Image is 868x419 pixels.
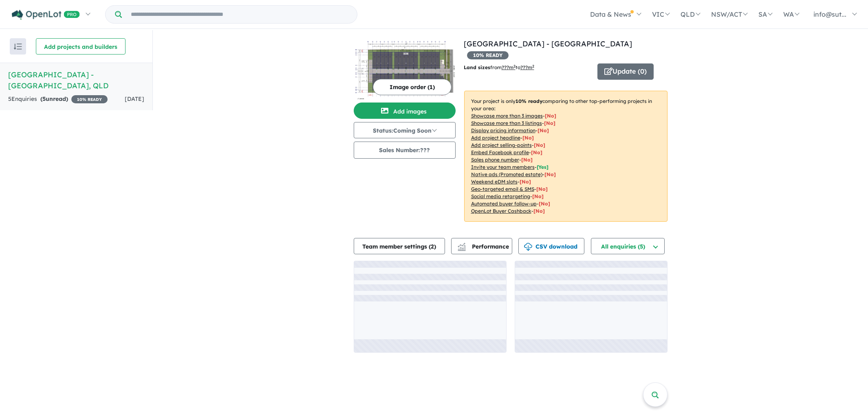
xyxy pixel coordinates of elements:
span: [DATE] [125,95,144,103]
span: [No] [533,208,545,214]
u: Showcase more than 3 images [471,113,543,119]
h5: [GEOGRAPHIC_DATA] - [GEOGRAPHIC_DATA] , QLD [8,69,144,91]
u: Display pricing information [471,127,535,133]
span: 10 % READY [71,95,108,103]
span: 2 [431,243,434,250]
u: ???m [520,64,534,70]
input: Try estate name, suburb, builder or developer [123,6,355,23]
button: Sales Number:??? [354,142,456,159]
strong: ( unread) [40,95,68,103]
button: Status:Coming Soon [354,122,456,138]
p: Your project is only comparing to other top-performing projects in your area: - - - - - - - - - -... [464,91,668,222]
img: bar-chart.svg [458,245,466,251]
b: Land sizes [464,64,490,70]
span: [ No ] [534,142,545,148]
u: Showcase more than 3 listings [471,120,542,126]
sup: 2 [532,64,534,68]
u: Geo-targeted email & SMS [471,186,534,192]
u: Social media retargeting [471,193,530,199]
b: 10 % ready [516,98,542,104]
span: [ No ] [522,135,534,141]
u: Embed Facebook profile [471,149,529,155]
u: Add project selling-points [471,142,532,148]
span: [No] [544,171,556,177]
u: Automated buyer follow-up [471,201,537,207]
div: 5 Enquir ies [8,94,108,104]
button: Image order (1) [373,79,452,95]
span: [ No ] [538,127,549,133]
span: Performance [459,243,509,250]
span: [No] [520,179,531,185]
span: [ No ] [531,149,542,155]
button: Update (0) [597,63,654,80]
span: [ No ] [545,113,556,119]
span: 10 % READY [467,51,509,59]
button: Performance [451,238,512,254]
span: [ Yes ] [537,164,549,170]
span: [No] [539,201,550,207]
img: sort.svg [14,44,22,50]
a: [GEOGRAPHIC_DATA] - [GEOGRAPHIC_DATA] [464,39,632,48]
span: to [516,64,534,70]
img: line-chart.svg [458,243,465,247]
sup: 2 [513,64,516,68]
span: [No] [536,186,548,192]
u: Weekend eDM slots [471,179,518,185]
img: Openlot PRO Logo White [12,10,80,20]
span: info@sut... [813,10,846,18]
u: ??? m [502,64,516,70]
u: Add project headline [471,135,520,141]
span: [ No ] [521,157,533,163]
u: Sales phone number [471,157,519,163]
button: CSV download [518,238,584,254]
p: from [464,63,591,72]
span: [No] [532,193,544,199]
img: Wattle Grove Estate - Burpengary [354,38,456,99]
button: Team member settings (2) [354,238,445,254]
span: 5 [42,95,46,103]
u: Invite your team members [471,164,535,170]
u: Native ads (Promoted estate) [471,171,542,177]
u: OpenLot Buyer Cashback [471,208,531,214]
img: download icon [524,243,532,251]
button: Add projects and builders [36,38,126,55]
button: Add images [354,103,456,119]
span: [ No ] [544,120,555,126]
button: All enquiries (5) [591,238,665,254]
